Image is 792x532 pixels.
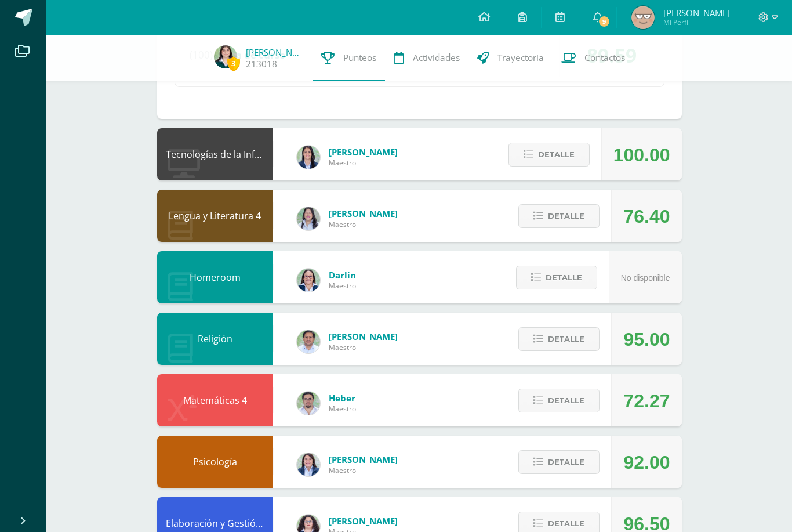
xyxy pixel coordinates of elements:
[518,204,600,228] button: Detalle
[548,328,584,350] span: Detalle
[518,450,600,474] button: Detalle
[621,273,670,283] span: No disponible
[157,251,273,303] div: Homeroom
[329,404,356,414] span: Maestro
[246,46,304,58] a: [PERSON_NAME]
[313,35,385,81] a: Punteos
[297,453,320,476] img: 101204560ce1c1800cde82bcd5e5712f.png
[157,190,273,242] div: Lengua y Literatura 4
[246,58,277,70] a: 213018
[329,342,398,352] span: Maestro
[297,392,320,415] img: 00229b7027b55c487e096d516d4a36c4.png
[613,129,670,181] div: 100.00
[518,389,600,412] button: Detalle
[157,128,273,180] div: Tecnologías de la Información y la Comunicación 4
[329,454,398,465] span: [PERSON_NAME]
[508,143,590,167] button: Detalle
[663,7,730,19] span: [PERSON_NAME]
[329,269,356,281] span: Darlin
[157,436,273,488] div: Psicología
[518,327,600,351] button: Detalle
[623,313,670,365] div: 95.00
[548,390,584,411] span: Detalle
[385,35,468,81] a: Actividades
[297,207,320,230] img: df6a3bad71d85cf97c4a6d1acf904499.png
[329,208,398,219] span: [PERSON_NAME]
[329,331,398,342] span: [PERSON_NAME]
[623,375,670,427] div: 72.27
[623,436,670,488] div: 92.00
[329,146,398,158] span: [PERSON_NAME]
[468,35,553,81] a: Trayectoria
[516,266,597,289] button: Detalle
[584,52,625,64] span: Contactos
[538,144,575,165] span: Detalle
[227,56,240,71] span: 3
[631,6,655,29] img: 1d5ff08e5e634c33347504321c809827.png
[329,281,356,291] span: Maestro
[297,330,320,353] img: f767cae2d037801592f2ba1a5db71a2a.png
[157,374,273,426] div: Matemáticas 4
[329,392,356,404] span: Heber
[548,205,584,227] span: Detalle
[329,515,398,527] span: [PERSON_NAME]
[297,269,320,292] img: 571966f00f586896050bf2f129d9ef0a.png
[157,313,273,365] div: Religión
[413,52,460,64] span: Actividades
[546,267,582,288] span: Detalle
[497,52,544,64] span: Trayectoria
[297,146,320,169] img: 7489ccb779e23ff9f2c3e89c21f82ed0.png
[553,35,634,81] a: Contactos
[598,15,611,28] span: 9
[329,158,398,168] span: Maestro
[329,219,398,229] span: Maestro
[214,45,237,68] img: 4935db1020889ec8a770b94a1ae4485b.png
[663,17,730,27] span: Mi Perfil
[343,52,376,64] span: Punteos
[329,465,398,475] span: Maestro
[623,190,670,243] div: 76.40
[548,451,584,473] span: Detalle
